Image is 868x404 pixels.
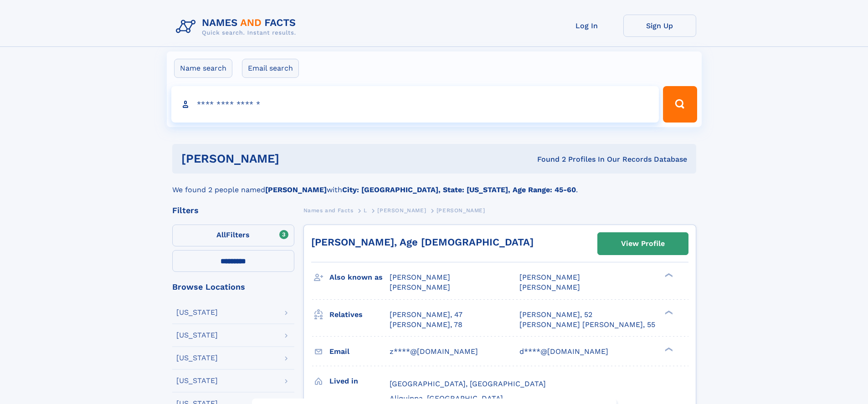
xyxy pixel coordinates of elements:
[437,207,485,214] span: [PERSON_NAME]
[176,309,218,316] div: [US_STATE]
[329,373,390,389] h3: Lived in
[329,270,390,285] h3: Also known as
[390,394,503,403] span: Aliquippa, [GEOGRAPHIC_DATA]
[329,307,390,322] h3: Relatives
[663,346,673,352] div: ❯
[550,15,623,37] a: Log In
[408,154,687,164] div: Found 2 Profiles In Our Records Database
[311,236,534,248] a: [PERSON_NAME], Age [DEMOGRAPHIC_DATA]
[377,205,426,216] a: [PERSON_NAME]
[176,354,218,362] div: [US_STATE]
[242,59,299,78] label: Email search
[519,273,580,281] span: [PERSON_NAME]
[390,273,450,281] span: [PERSON_NAME]
[364,205,367,216] a: L
[377,207,426,214] span: [PERSON_NAME]
[172,225,294,246] label: Filters
[172,283,294,291] div: Browse Locations
[172,174,696,195] div: We found 2 people named with .
[390,379,546,388] span: [GEOGRAPHIC_DATA], [GEOGRAPHIC_DATA]
[303,205,354,216] a: Names and Facts
[519,320,655,330] a: [PERSON_NAME] [PERSON_NAME], 55
[342,185,576,194] b: City: [GEOGRAPHIC_DATA], State: [US_STATE], Age Range: 45-60
[598,233,688,255] a: View Profile
[519,283,580,291] span: [PERSON_NAME]
[390,310,462,320] a: [PERSON_NAME], 47
[172,15,303,39] img: Logo Names and Facts
[176,377,218,384] div: [US_STATE]
[663,86,697,123] button: Search Button
[519,310,592,320] a: [PERSON_NAME], 52
[390,320,462,330] a: [PERSON_NAME], 78
[216,230,226,239] span: All
[265,185,327,194] b: [PERSON_NAME]
[621,233,665,254] div: View Profile
[663,272,673,278] div: ❯
[171,86,659,123] input: search input
[172,206,294,215] div: Filters
[181,153,408,164] h1: [PERSON_NAME]
[174,59,232,78] label: Name search
[329,344,390,359] h3: Email
[663,309,673,315] div: ❯
[364,207,367,214] span: L
[176,332,218,339] div: [US_STATE]
[623,15,696,37] a: Sign Up
[390,283,450,291] span: [PERSON_NAME]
